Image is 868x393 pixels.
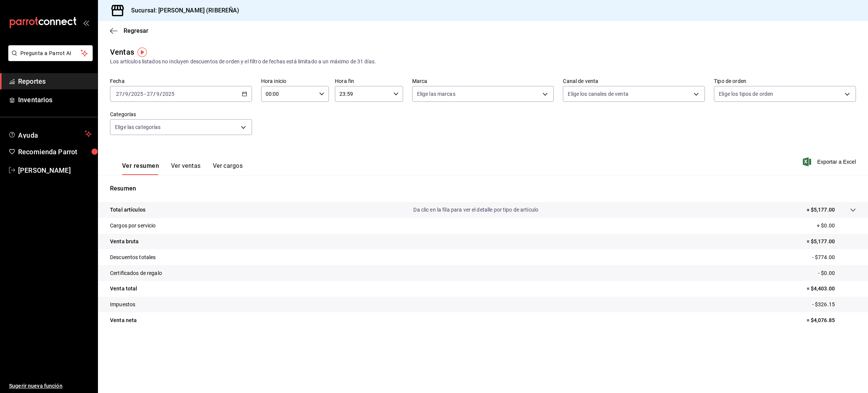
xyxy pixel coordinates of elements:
[568,90,628,98] span: Elige los canales de venta
[714,78,856,84] label: Tipo de orden
[18,95,92,105] span: Inventarios
[18,165,92,175] span: [PERSON_NAME]
[153,91,156,97] span: /
[110,27,148,34] button: Regresar
[131,91,144,97] input: ----
[110,301,135,309] p: Impuestos
[818,269,856,277] p: - $0.00
[110,238,139,246] p: Venta bruta
[20,49,81,57] span: Pregunta a Parrot AI
[261,78,329,84] label: Hora inicio
[83,20,89,26] button: open_drawer_menu
[128,91,131,97] span: /
[171,162,201,175] button: Ver ventas
[162,91,175,97] input: ----
[110,46,134,58] div: Ventas
[812,301,856,309] p: - $326.15
[412,78,554,84] label: Marca
[115,123,161,131] span: Elige las categorías
[125,91,128,97] input: --
[144,91,146,97] span: -
[807,206,835,214] p: + $5,177.00
[116,91,122,97] input: --
[110,253,156,261] p: Descuentos totales
[110,78,252,84] label: Fecha
[807,316,856,324] p: = $4,076.85
[110,206,145,214] p: Total artículos
[5,55,93,63] a: Pregunta a Parrot AI
[160,91,162,97] span: /
[110,184,856,193] p: Resumen
[18,76,92,86] span: Reportes
[804,157,856,166] button: Exportar a Excel
[125,6,239,15] h3: Sucursal: [PERSON_NAME] (RIBEREÑA)
[124,27,148,34] span: Regresar
[719,90,773,98] span: Elige los tipos de orden
[110,316,137,324] p: Venta neta
[18,129,82,138] span: Ayuda
[18,147,92,157] span: Recomienda Parrot
[9,382,92,390] span: Sugerir nueva función
[110,285,137,293] p: Venta total
[122,162,159,175] button: Ver resumen
[156,91,160,97] input: --
[413,206,538,214] p: Da clic en la fila para ver el detalle por tipo de artículo
[812,253,856,261] p: - $774.00
[817,222,856,230] p: + $0.00
[110,58,856,66] div: Los artículos listados no incluyen descuentos de orden y el filtro de fechas está limitado a un m...
[563,78,705,84] label: Canal de venta
[110,269,162,277] p: Certificados de regalo
[807,285,856,293] p: = $4,403.00
[122,91,125,97] span: /
[110,112,252,117] label: Categorías
[807,238,856,246] p: = $5,177.00
[335,78,403,84] label: Hora fin
[417,90,455,98] span: Elige las marcas
[122,162,243,175] div: navigation tabs
[147,91,153,97] input: --
[8,45,93,61] button: Pregunta a Parrot AI
[213,162,243,175] button: Ver cargos
[110,222,156,230] p: Cargos por servicio
[138,48,147,57] img: Tooltip marker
